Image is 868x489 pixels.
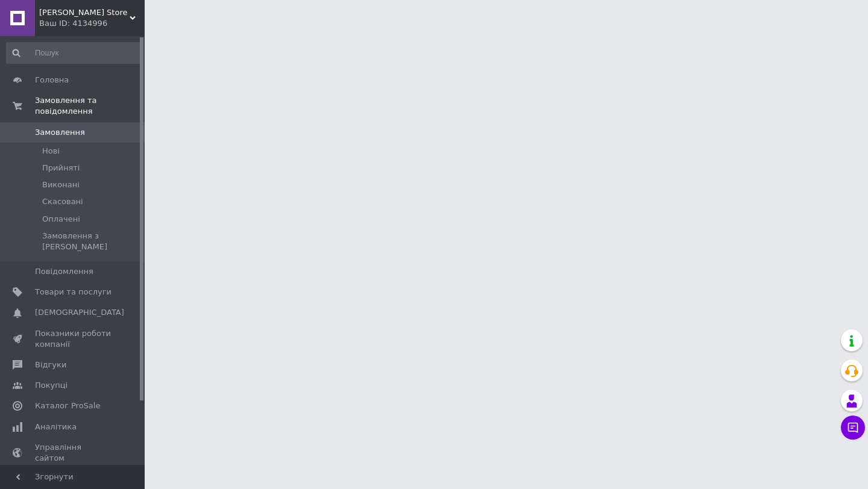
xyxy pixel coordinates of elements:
[35,127,85,138] span: Замовлення
[39,18,145,29] div: Ваш ID: 4134996
[35,380,68,391] span: Покупці
[6,42,142,64] input: Пошук
[42,146,60,157] span: Нові
[35,360,66,370] span: Відгуки
[35,266,93,277] span: Повідомлення
[35,422,77,432] span: Аналітика
[35,442,112,464] span: Управління сайтом
[42,163,80,173] span: Прийняті
[35,287,112,297] span: Товари та послуги
[39,7,130,18] span: Oksi Store
[35,328,112,350] span: Показники роботи компанії
[35,75,69,86] span: Головна
[841,416,865,440] button: Чат з покупцем
[35,307,124,318] span: [DEMOGRAPHIC_DATA]
[42,179,80,190] span: Виконані
[42,231,141,252] span: Замовлення з [PERSON_NAME]
[42,196,83,207] span: Скасовані
[35,95,145,117] span: Замовлення та повідомлення
[42,214,80,225] span: Оплачені
[35,400,100,411] span: Каталог ProSale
